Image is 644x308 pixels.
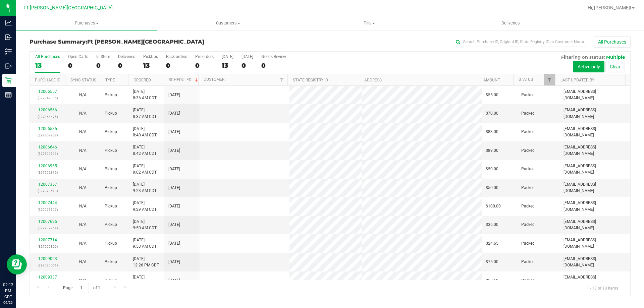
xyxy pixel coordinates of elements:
div: Needs Review [261,54,286,59]
span: Ft [PERSON_NAME][GEOGRAPHIC_DATA] [24,5,113,11]
span: [DATE] 9:29 AM CDT [133,200,157,212]
span: Packed [521,240,535,247]
p: (327857258) [34,132,61,138]
span: $100.00 [486,203,501,209]
span: [DATE] [168,278,180,284]
input: 1 [77,283,89,293]
p: (327976807) [34,206,61,213]
a: Scheduled [169,77,199,82]
span: [EMAIL_ADDRESS][DOMAIN_NAME] [563,163,626,176]
span: Pickup [105,278,117,284]
span: Deliveries [492,20,529,26]
span: Pickup [105,166,117,172]
span: Pickup [105,185,117,191]
p: (328030561) [34,262,61,268]
span: [DATE] [168,147,180,154]
h3: Purchase Summary: [30,39,230,45]
span: [EMAIL_ADDRESS][DOMAIN_NAME] [563,256,626,268]
p: (327952812) [34,169,61,176]
a: Customers [157,16,299,30]
p: (327854475) [34,114,61,120]
span: $67.50 [486,278,498,284]
span: $36.00 [486,222,498,228]
inline-svg: Inbound [5,34,12,41]
div: 13 [222,62,233,69]
span: Not Applicable [79,111,87,116]
button: N/A [79,147,87,154]
p: (327973613) [34,188,61,194]
div: Open Carts [68,54,88,59]
span: Packed [521,110,535,117]
span: [DATE] 9:02 AM CDT [133,163,157,176]
span: Pickup [105,222,117,228]
span: [DATE] [168,203,180,209]
span: Ft [PERSON_NAME][GEOGRAPHIC_DATA] [87,39,204,45]
span: Not Applicable [79,167,87,171]
div: 0 [96,62,110,69]
span: Not Applicable [79,278,87,283]
span: Packed [521,185,535,191]
button: N/A [79,203,87,209]
button: N/A [79,166,87,172]
inline-svg: Outbound [5,63,12,69]
a: Last Updated By [560,78,594,82]
div: 0 [241,62,253,69]
a: Purchase ID [35,78,60,82]
span: Hi, [PERSON_NAME]! [588,5,631,10]
a: 12006566 [38,108,57,112]
button: N/A [79,129,87,135]
span: Pickup [105,147,117,154]
button: Clear [605,61,625,72]
a: Amount [483,78,500,82]
a: 12007357 [38,182,57,187]
span: [DATE] [168,110,180,117]
inline-svg: Reports [5,91,12,98]
span: Not Applicable [79,241,87,246]
span: $24.65 [486,240,498,247]
span: [DATE] 8:37 AM CDT [133,107,157,120]
span: [DATE] [168,166,180,172]
a: 12007695 [38,219,57,224]
div: [DATE] [222,54,233,59]
span: Not Applicable [79,93,87,97]
span: [DATE] [168,92,180,98]
span: Packed [521,259,535,265]
button: N/A [79,259,87,265]
span: [EMAIL_ADDRESS][DOMAIN_NAME] [563,181,626,194]
button: N/A [79,240,87,247]
a: 12009337 [38,275,57,280]
span: Customers [158,20,298,26]
a: Deliveries [440,16,581,30]
a: State Registry ID [293,78,328,82]
p: (327849835) [34,95,61,101]
span: [EMAIL_ADDRESS][DOMAIN_NAME] [563,144,626,157]
span: Packed [521,92,535,98]
div: 0 [166,62,187,69]
span: 1 - 13 of 13 items [581,283,624,293]
a: Status [519,77,533,82]
span: Packed [521,129,535,135]
span: $50.00 [486,166,498,172]
span: [DATE] 12:26 PM CDT [133,256,159,268]
span: Not Applicable [79,185,87,190]
span: [DATE] 9:53 AM CDT [133,237,157,250]
span: Not Applicable [79,204,87,208]
span: [DATE] [168,222,180,228]
a: 12006965 [38,164,57,168]
a: 12007714 [38,238,57,242]
span: Packed [521,222,535,228]
iframe: Resource center [7,254,27,274]
button: N/A [79,110,87,117]
input: Search Purchase ID, Original ID, State Registry ID or Customer Name... [453,37,587,47]
span: Pickup [105,110,117,117]
span: Multiple [606,54,625,60]
button: N/A [79,278,87,284]
a: Tills [299,16,440,30]
span: [EMAIL_ADDRESS][DOMAIN_NAME] [563,126,626,138]
div: 13 [143,62,158,69]
div: Back-orders [166,54,187,59]
a: Filter [544,74,555,85]
p: 02:13 PM CDT [3,282,13,300]
span: Purchases [16,20,157,26]
a: Purchases [16,16,157,30]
